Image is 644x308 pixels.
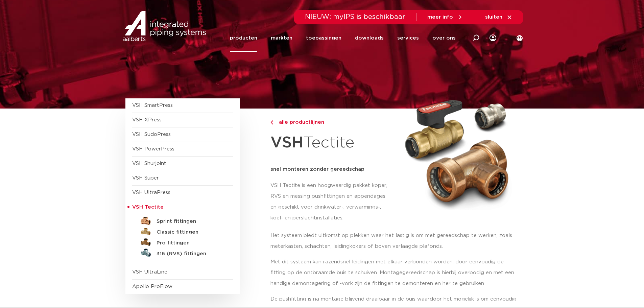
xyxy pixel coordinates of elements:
[132,284,172,289] a: Apollo ProFlow
[271,24,292,52] a: markten
[157,240,223,246] h5: Pro fittingen
[230,24,257,52] a: producten
[270,167,364,172] strong: snel monteren zonder gereedschap
[132,103,173,108] a: VSH SmartPress
[485,15,502,20] span: sluiten
[132,146,174,151] a: VSH PowerPress
[427,15,453,20] span: meer info
[132,175,159,181] a: VSH Super
[270,120,273,125] img: chevron-right.svg
[157,251,223,257] h5: 316 (RVS) fittingen
[132,117,162,122] a: VSH XPress
[355,24,384,52] a: downloads
[270,135,304,150] strong: VSH
[432,24,456,52] a: over ons
[132,161,166,166] a: VSH Shurjoint
[305,14,405,20] span: NIEUW: myIPS is beschikbaar
[270,257,519,289] p: Met dit systeem kan razendsnel leidingen met elkaar verbonden worden, door eenvoudig de fitting o...
[132,215,233,226] a: Sprint fittingen
[230,24,456,52] nav: Menu
[397,24,419,52] a: services
[270,130,393,156] h1: Tectite
[157,229,223,235] h5: Classic fittingen
[427,14,463,20] a: meer info
[132,247,233,258] a: 316 (RVS) fittingen
[270,118,393,126] a: alle productlijnen
[132,269,167,275] a: VSH UltraLine
[132,190,170,195] a: VSH UltraPress
[157,218,223,224] h5: Sprint fittingen
[132,205,164,210] span: VSH Tectite
[275,120,324,125] span: alle productlijnen
[132,132,171,137] a: VSH SudoPress
[490,24,496,52] div: my IPS
[485,14,512,20] a: sluiten
[132,236,233,247] a: Pro fittingen
[270,180,393,223] p: VSH Tectite is een hoogwaardig pakket koper, RVS en messing pushfittingen en appendages en geschi...
[132,226,233,236] a: Classic fittingen
[306,24,341,52] a: toepassingen
[270,230,519,252] p: Het systeem biedt uitkomst op plekken waar het lastig is om met gereedschap te werken, zoals mete...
